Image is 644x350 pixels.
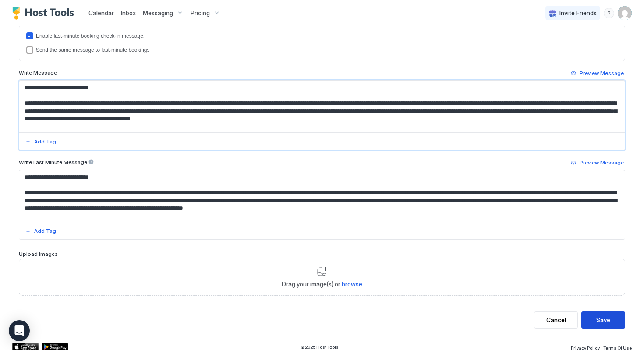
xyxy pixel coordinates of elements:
[618,6,632,20] div: User profile
[301,344,339,350] span: © 2025 Host Tools
[26,32,618,39] div: lastMinuteMessageEnabled
[19,69,57,76] span: Write Message
[581,311,625,329] button: Save
[24,136,57,147] button: Add Tag
[36,47,149,53] div: Send the same message to last-minute bookings
[546,315,566,325] div: Cancel
[570,68,625,79] button: Preview Message
[26,46,618,54] div: lastMinuteMessageIsTheSame
[19,250,58,257] span: Upload Images
[342,280,362,288] span: browse
[534,311,578,329] button: Cancel
[121,9,136,17] span: Inbox
[19,170,625,222] textarea: Input Field
[88,9,114,17] span: Calendar
[191,9,210,17] span: Pricing
[12,7,78,20] a: Host Tools Logo
[580,69,624,77] div: Preview Message
[9,320,30,341] div: Open Intercom Messenger
[36,33,145,39] div: Enable last-minute booking check-in message.
[19,159,87,165] span: Write Last Minute Message
[34,138,56,146] div: Add Tag
[121,8,136,18] a: Inbox
[604,8,614,18] div: menu
[580,159,624,167] div: Preview Message
[88,8,114,18] a: Calendar
[143,9,173,17] span: Messaging
[282,280,362,288] span: Drag your image(s) or
[19,81,625,132] textarea: Input Field
[559,9,597,17] span: Invite Friends
[24,226,57,236] button: Add Tag
[34,227,56,235] div: Add Tag
[596,315,610,325] div: Save
[570,157,625,168] button: Preview Message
